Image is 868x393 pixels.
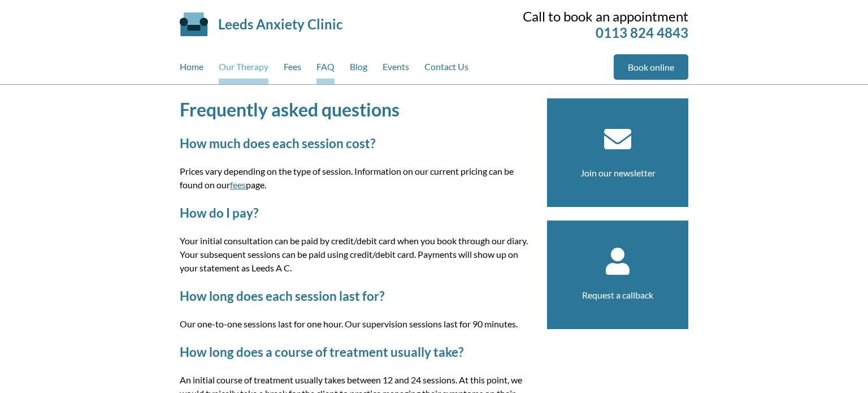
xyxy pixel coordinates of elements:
a: Blog [350,54,367,84]
h2: How long does a course of treatment usually take? [180,344,533,360]
a: Join our newsletter [580,167,656,178]
p: Our one-to-one sessions last for one hour. Our supervision sessions last for 90 minutes. [180,317,533,331]
a: Book online [614,54,688,80]
p: Your initial consultation can be paid by credit/debit card when you book through our diary. Your ... [180,234,533,275]
a: Fees [284,54,301,84]
h1: Frequently asked questions [180,98,533,120]
h2: How long does each session last for? [180,288,533,304]
a: Our Therapy [219,54,268,84]
a: fees [230,179,246,190]
a: Home [180,54,203,84]
a: Leeds Anxiety Clinic [218,16,342,32]
p: Prices vary depending on the type of session. Information on our current pricing can be found on ... [180,165,533,192]
a: 0113 824 4843 [596,24,688,41]
h2: How much does each session cost? [180,136,533,151]
a: Contact Us [424,54,468,84]
a: Request a callback [582,290,653,300]
a: FAQ [316,54,335,84]
h2: How do I pay? [180,205,533,221]
a: Events [383,54,409,84]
